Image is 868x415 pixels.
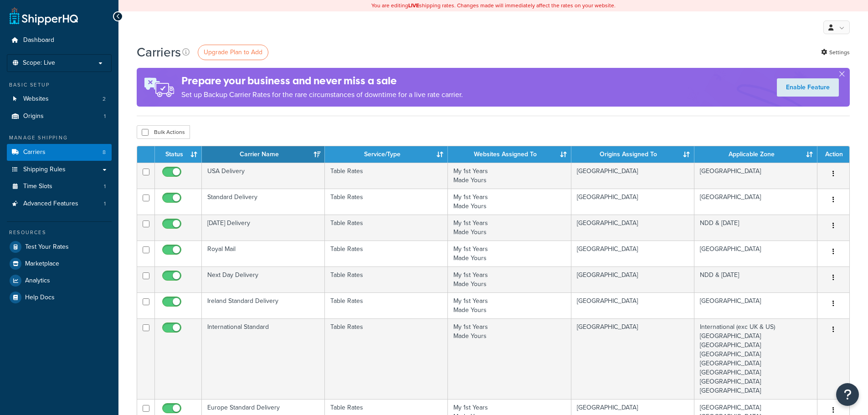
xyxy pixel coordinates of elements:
td: Table Rates [325,292,448,318]
td: Next Day Delivery [202,266,325,292]
td: My 1st Years Made Yours [448,241,571,266]
td: [GEOGRAPHIC_DATA] [571,266,694,292]
a: Dashboard [7,32,112,49]
li: Advanced Features [7,195,112,212]
th: Carrier Name: activate to sort column ascending [202,146,325,163]
span: 1 [104,113,106,120]
td: [GEOGRAPHIC_DATA] [571,215,694,241]
td: International (exc UK & US) [GEOGRAPHIC_DATA] [GEOGRAPHIC_DATA] [GEOGRAPHIC_DATA] [GEOGRAPHIC_DAT... [694,318,817,399]
a: Test Your Rates [7,239,112,255]
span: 1 [104,183,106,190]
b: LIVE [408,1,419,10]
td: [DATE] Delivery [202,215,325,241]
a: Origins 1 [7,108,112,125]
span: Dashboard [23,36,54,44]
span: Analytics [25,277,50,285]
td: [GEOGRAPHIC_DATA] [571,241,694,266]
a: Shipping Rules [7,161,112,178]
td: [GEOGRAPHIC_DATA] [694,241,817,266]
th: Websites Assigned To: activate to sort column ascending [448,146,571,163]
div: Basic Setup [7,81,112,89]
td: [GEOGRAPHIC_DATA] [571,189,694,215]
td: [GEOGRAPHIC_DATA] [694,163,817,189]
th: Applicable Zone: activate to sort column ascending [694,146,817,163]
a: Upgrade Plan to Add [198,45,268,60]
span: Scope: Live [23,59,55,67]
span: Time Slots [23,183,52,190]
a: Enable Feature [777,78,839,97]
td: My 1st Years Made Yours [448,292,571,318]
td: [GEOGRAPHIC_DATA] [571,163,694,189]
img: ad-rules-rateshop-fe6ec290ccb7230408bd80ed9643f0289d75e0ffd9eb532fc0e269fcd187b520.png [137,68,181,107]
span: Advanced Features [23,200,78,208]
td: [GEOGRAPHIC_DATA] [571,292,694,318]
h1: Carriers [137,43,181,61]
a: Marketplace [7,256,112,272]
span: Carriers [23,149,46,156]
td: USA Delivery [202,163,325,189]
td: Table Rates [325,163,448,189]
td: Standard Delivery [202,189,325,215]
td: Royal Mail [202,241,325,266]
a: Carriers 8 [7,144,112,161]
td: My 1st Years Made Yours [448,318,571,399]
td: [GEOGRAPHIC_DATA] [694,292,817,318]
li: Websites [7,91,112,108]
td: NDD & [DATE] [694,266,817,292]
a: Time Slots 1 [7,178,112,195]
td: [GEOGRAPHIC_DATA] [694,189,817,215]
h4: Prepare your business and never miss a sale [181,73,463,88]
th: Status: activate to sort column ascending [155,146,202,163]
span: Origins [23,113,44,120]
span: Test Your Rates [25,243,69,251]
a: Analytics [7,272,112,289]
a: ShipperHQ Home [10,7,78,25]
a: Settings [821,46,850,59]
td: Table Rates [325,241,448,266]
span: Help Docs [25,294,55,302]
span: Marketplace [25,260,59,268]
div: Manage Shipping [7,134,112,142]
th: Action [817,146,849,163]
td: Table Rates [325,215,448,241]
td: International Standard [202,318,325,399]
td: Table Rates [325,189,448,215]
td: Ireland Standard Delivery [202,292,325,318]
li: Time Slots [7,178,112,195]
td: NDD & [DATE] [694,215,817,241]
p: Set up Backup Carrier Rates for the rare circumstances of downtime for a live rate carrier. [181,88,463,101]
td: My 1st Years Made Yours [448,215,571,241]
a: Help Docs [7,289,112,306]
span: Upgrade Plan to Add [204,47,262,57]
button: Bulk Actions [137,125,190,139]
td: My 1st Years Made Yours [448,163,571,189]
span: Websites [23,95,49,103]
th: Service/Type: activate to sort column ascending [325,146,448,163]
div: Resources [7,229,112,236]
button: Open Resource Center [836,383,859,406]
span: 2 [103,95,106,103]
span: 8 [103,149,106,156]
span: Shipping Rules [23,166,66,174]
span: 1 [104,200,106,208]
td: Table Rates [325,266,448,292]
td: [GEOGRAPHIC_DATA] [571,318,694,399]
td: My 1st Years Made Yours [448,266,571,292]
li: Carriers [7,144,112,161]
th: Origins Assigned To: activate to sort column ascending [571,146,694,163]
li: Origins [7,108,112,125]
a: Advanced Features 1 [7,195,112,212]
td: Table Rates [325,318,448,399]
a: Websites 2 [7,91,112,108]
td: My 1st Years Made Yours [448,189,571,215]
